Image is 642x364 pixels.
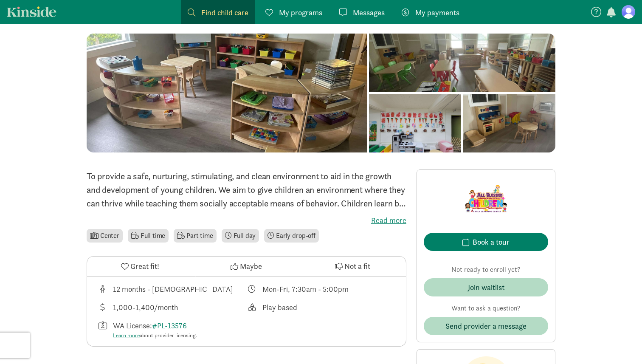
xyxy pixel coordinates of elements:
[424,233,548,251] button: Book a tour
[97,302,247,313] div: Average tuition for this program
[415,7,459,18] span: My payments
[262,283,349,295] div: Mon-Fri, 7:30am - 5:00pm
[240,260,262,272] span: Maybe
[87,215,406,226] label: Read more
[174,229,216,243] li: Part time
[264,229,319,243] li: Early drop-off
[97,320,247,340] div: License number
[222,229,259,243] li: Full day
[468,282,504,293] div: Join waitlist
[130,260,159,272] span: Great fit!
[87,229,123,243] li: Center
[113,331,197,340] div: about provider licensing.
[353,7,385,18] span: Messages
[113,283,233,295] div: 12 months - [DEMOGRAPHIC_DATA]
[262,302,297,313] div: Play based
[424,265,548,275] p: Not ready to enroll yet?
[473,236,510,248] div: Book a tour
[113,302,178,313] div: 1,000-1,400/month
[97,283,247,295] div: Age range for children that this provider cares for
[113,320,197,340] div: WA License:
[247,302,396,313] div: This provider's education philosophy
[87,257,193,276] button: Great fit!
[445,320,527,332] span: Send provider a message
[113,332,140,339] a: Learn more
[152,321,187,330] a: #PL-13576
[424,317,548,335] button: Send provider a message
[279,7,322,18] span: My programs
[424,303,548,313] p: Want to ask a question?
[7,6,56,17] a: Kinside
[193,257,299,276] button: Maybe
[300,257,406,276] button: Not a fit
[201,7,248,18] span: Find child care
[87,169,406,210] p: To provide a safe, nurturing, stimulating, and clean environment to aid in the growth and develop...
[463,177,509,223] img: Provider logo
[344,260,370,272] span: Not a fit
[128,229,169,243] li: Full time
[424,278,548,296] button: Join waitlist
[247,283,396,295] div: Class schedule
